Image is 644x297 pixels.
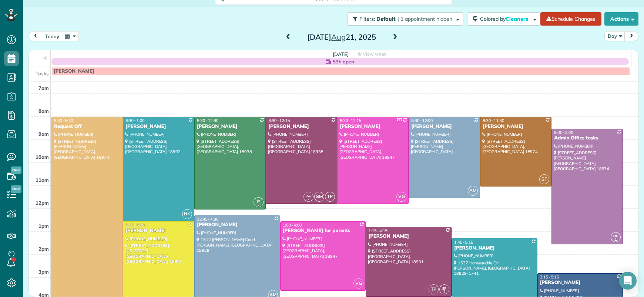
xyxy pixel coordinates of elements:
span: 8am [38,108,49,114]
div: [PERSON_NAME] [540,280,621,286]
span: Cleaners [506,16,529,22]
span: 1:00 - 5:00 [125,222,145,228]
span: MH [613,234,618,238]
span: 53h open [333,58,354,65]
div: [PERSON_NAME] [411,123,478,130]
button: Filters: Default | 1 appointment hidden [347,12,463,26]
span: 2pm [38,246,49,252]
button: next [624,31,638,41]
span: 3pm [38,269,49,275]
div: [PERSON_NAME] [197,222,278,228]
span: New [11,166,21,174]
a: Filters: Default | 1 appointment hidden [343,12,463,26]
div: [PERSON_NAME] [125,228,192,234]
span: 9:00 - 2:00 [554,130,573,135]
button: today [42,31,63,41]
span: Filters: [359,16,375,22]
span: 1:15 - 4:15 [368,228,388,233]
div: [PERSON_NAME] [368,233,449,240]
span: 7am [38,85,49,91]
div: [PERSON_NAME] [339,123,406,130]
span: VG [353,278,363,288]
div: [PERSON_NAME] [125,123,192,130]
span: TP [429,284,439,294]
div: Open Intercom Messenger [619,272,637,290]
button: Actions [604,12,638,26]
span: Aug [331,32,346,42]
span: SM [314,192,324,202]
span: 1:45 - 5:15 [454,240,473,245]
span: 3:15 - 5:15 [540,274,559,280]
span: Default [376,16,396,22]
button: prev [28,31,43,41]
small: 2 [254,202,263,209]
span: [DATE] [333,51,349,57]
small: 2 [440,288,449,296]
span: Colored by [480,16,531,22]
span: SF [539,174,549,184]
span: 12pm [36,200,49,206]
span: 8:30 - 12:30 [197,118,218,123]
span: New [11,185,21,193]
small: 1 [611,236,620,243]
span: 8:30 - 11:30 [483,118,504,123]
div: [PERSON_NAME] for parents [282,228,364,234]
span: 8:30 - 12:15 [268,118,290,123]
button: Colored byCleaners [467,12,540,26]
div: [PERSON_NAME] [197,123,264,130]
span: NK [182,209,192,219]
span: | 1 appointment hidden [398,16,452,22]
div: [PERSON_NAME] [268,123,335,130]
span: 8:30 - 12:00 [411,118,433,123]
div: Admin Office tasks [554,135,621,141]
span: VG [396,192,406,202]
span: SP [442,286,446,290]
div: [PERSON_NAME] [482,123,549,130]
span: 1pm [38,223,49,229]
a: Schedule Changes [540,12,601,26]
span: SP [256,199,261,203]
span: 1:00 - 4:00 [283,222,302,228]
span: 8:30 - 5:30 [54,118,73,123]
span: 11am [36,177,49,183]
span: AC [306,194,311,198]
span: 8:30 - 12:15 [340,118,361,123]
span: TP [325,192,335,202]
span: 8:30 - 1:00 [125,118,145,123]
div: Request Off [54,123,121,130]
span: 9am [38,131,49,137]
span: 10am [36,154,49,160]
div: [PERSON_NAME] [454,245,535,251]
small: 2 [304,196,313,203]
span: [PERSON_NAME] [54,68,94,74]
h2: [DATE] 21, 2025 [295,33,388,41]
span: View week [363,51,386,57]
span: AM [468,186,478,196]
span: 12:45 - 4:30 [197,217,218,222]
button: Day [604,31,625,41]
